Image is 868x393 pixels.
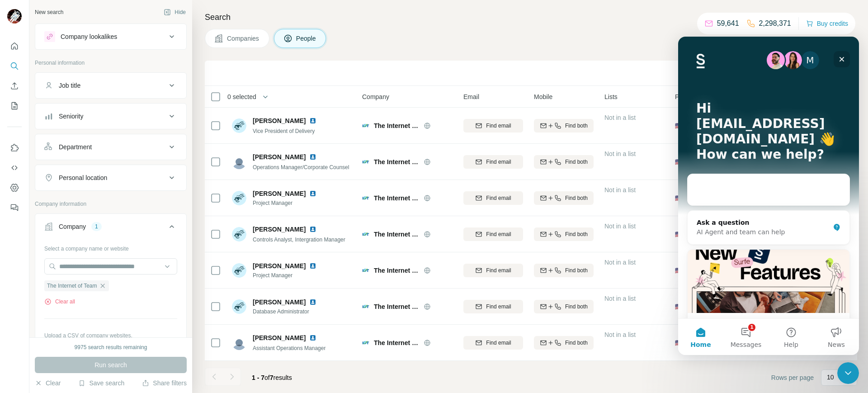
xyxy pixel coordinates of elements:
[12,305,33,311] span: Home
[35,75,186,96] button: Job title
[362,231,369,238] img: Logo of The Internet of Team
[374,230,419,239] span: The Internet of Team
[604,223,636,230] span: Not in a list
[227,34,260,43] span: Companies
[205,11,857,24] h4: Search
[52,305,84,311] span: Messages
[717,18,739,29] p: 59,641
[374,194,419,203] span: The Internet of Team
[463,227,523,241] button: Find email
[534,336,594,350] button: Find both
[253,298,306,307] span: [PERSON_NAME]
[675,121,683,130] span: 🇺🇸
[463,264,523,277] button: Find email
[7,38,22,54] button: Quick start
[59,173,107,182] div: Personal location
[463,92,479,101] span: Email
[486,194,511,202] span: Find email
[678,37,859,355] iframe: Intercom live chat
[675,338,683,347] span: 🇺🇸
[106,305,120,311] span: Help
[7,58,22,74] button: Search
[374,266,419,275] span: The Internet of Team
[463,300,523,313] button: Find email
[565,158,588,166] span: Find both
[35,379,61,388] button: Clear
[9,213,172,327] div: New Surfe features!
[91,223,102,231] div: 1
[534,191,594,205] button: Find both
[142,379,187,388] button: Share filters
[759,18,791,29] p: 2,298,371
[59,112,83,121] div: Seniority
[253,189,306,198] span: [PERSON_NAME]
[463,191,523,205] button: Find email
[374,302,419,311] span: The Internet of Team
[253,345,325,351] span: Assistant Operations Manager
[675,157,683,166] span: 🇺🇸
[486,339,511,347] span: Find email
[565,266,588,275] span: Find both
[362,158,369,166] img: Logo of The Internet of Team
[463,155,523,169] button: Find email
[7,9,22,24] img: Avatar
[827,373,834,382] p: 10
[78,379,124,388] button: Save search
[486,303,511,311] span: Find email
[35,216,186,241] button: Company1
[75,343,147,351] div: 9975 search results remaining
[534,227,594,241] button: Find both
[232,155,246,169] img: Avatar
[534,119,594,133] button: Find both
[362,194,369,202] img: Logo of The Internet of Team
[604,186,636,194] span: Not in a list
[309,153,316,161] img: LinkedIn logo
[253,164,349,170] span: Operations Manager/Corporate Counsel
[253,199,320,207] span: Project Manager
[35,59,187,67] p: Personal information
[44,298,75,306] button: Clear all
[44,241,177,253] div: Select a company name or website
[253,237,345,243] span: Controls Analyst, Intergration Manager
[253,261,306,270] span: [PERSON_NAME]
[136,282,181,318] button: News
[253,128,315,134] span: Vice President of Delivery
[463,119,523,133] button: Find email
[675,266,683,275] span: 🇺🇸
[9,213,171,276] img: New Surfe features!
[675,302,683,311] span: 🇺🇸
[837,362,859,384] iframe: Intercom live chat
[486,230,511,238] span: Find email
[232,118,246,133] img: Avatar
[59,81,80,90] div: Job title
[44,331,177,340] p: Upload a CSV of company websites.
[35,8,63,16] div: New search
[7,140,22,156] button: Use Surfe on LinkedIn
[157,5,192,19] button: Hide
[675,230,683,239] span: 🇺🇸
[35,200,187,208] p: Company information
[7,160,22,176] button: Use Surfe API
[604,92,618,101] span: Lists
[90,282,136,318] button: Help
[253,225,306,234] span: [PERSON_NAME]
[252,374,292,381] span: results
[270,374,274,381] span: 7
[309,117,316,124] img: LinkedIn logo
[362,267,369,274] img: Logo of The Internet of Team
[374,338,419,347] span: The Internet of Team
[771,373,814,382] span: Rows per page
[534,155,594,169] button: Find both
[534,300,594,313] button: Find both
[61,32,117,41] div: Company lookalikes
[565,122,588,130] span: Find both
[604,295,636,302] span: Not in a list
[253,271,320,279] span: Project Manager
[362,339,369,346] img: Logo of The Internet of Team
